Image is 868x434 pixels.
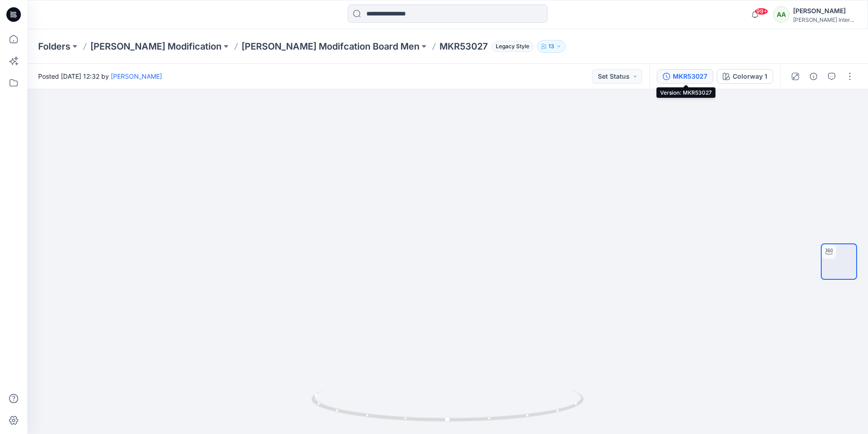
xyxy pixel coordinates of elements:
button: Legacy Style [488,40,533,53]
a: [PERSON_NAME] [111,72,162,80]
a: Folders [38,40,70,53]
div: MKR53027 [673,71,707,81]
span: Legacy Style [492,41,533,52]
div: AA [773,6,789,23]
img: turntable-17-07-2025-12:32:47 [822,244,856,279]
div: [PERSON_NAME] International [793,16,857,23]
button: Colorway 1 [717,69,773,84]
button: 13 [537,40,566,53]
button: MKR53027 [657,69,713,84]
a: [PERSON_NAME] Modifcation Board Men [242,40,419,53]
div: Colorway 1 [733,71,767,81]
span: Posted [DATE] 12:32 by [38,71,162,81]
button: Details [806,69,821,84]
a: [PERSON_NAME] Modification [90,40,222,53]
div: [PERSON_NAME] [793,5,857,16]
p: 13 [548,41,554,51]
p: MKR53027 [439,40,488,53]
span: 99+ [755,8,768,15]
